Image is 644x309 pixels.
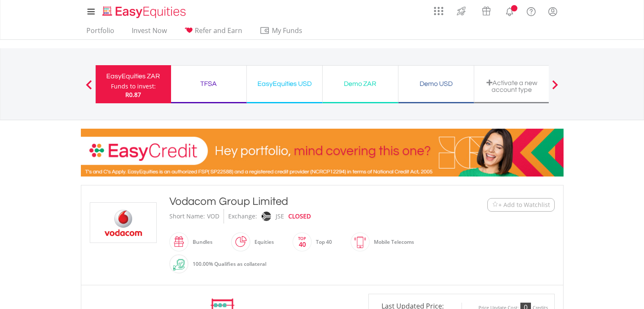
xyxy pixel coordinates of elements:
[260,25,315,36] span: My Funds
[474,2,499,18] a: Vouchers
[404,78,469,90] div: Demo USD
[111,82,156,91] div: Funds to invest:
[125,91,141,99] span: R0.87
[99,2,189,19] a: Home page
[250,232,274,252] div: Equities
[479,4,493,18] img: vouchers-v2.svg
[454,4,468,18] img: thrive-v2.svg
[173,259,185,270] img: collateral-qualifying-green.svg
[169,194,435,209] div: Vodacom Group Limited
[101,70,166,82] div: EasyEquities ZAR
[252,78,317,90] div: EasyEquities USD
[193,260,266,268] span: 100.00% Qualifies as collateral
[83,26,118,39] a: Portfolio
[276,209,284,223] div: JSE
[434,6,443,16] img: grid-menu-icon.svg
[479,79,544,93] div: Activate a new account type
[228,209,257,223] div: Exchange:
[176,78,241,90] div: TFSA
[370,232,414,252] div: Mobile Telecoms
[81,129,564,177] img: EasyCredit Promotion Banner
[101,5,189,19] img: EasyEquities_Logo.png
[499,2,520,19] a: Notifications
[542,2,564,21] a: My Profile
[181,26,246,39] a: Refer and Earn
[188,232,213,252] div: Bundles
[195,26,242,35] span: Refer and Earn
[328,78,393,90] div: Demo ZAR
[288,209,311,223] div: CLOSED
[312,232,332,252] div: Top 40
[128,26,170,39] a: Invest Now
[207,209,219,223] div: VOD
[261,212,271,221] img: jse.png
[91,203,155,243] img: EQU.ZA.VOD.png
[520,2,542,19] a: FAQ's and Support
[487,198,555,212] button: Watchlist + Add to Watchlist
[492,201,498,208] img: Watchlist
[498,201,550,209] span: + Add to Watchlist
[428,2,449,16] a: AppsGrid
[169,209,205,223] div: Short Name:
